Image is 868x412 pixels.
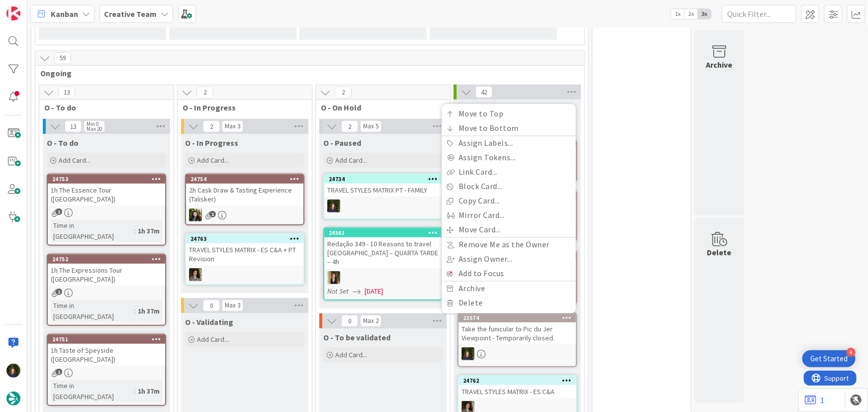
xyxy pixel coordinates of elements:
img: Visit kanbanzone.com [6,6,20,20]
div: 23574 [463,314,576,321]
div: 24754 [186,175,303,184]
div: 24762 [463,377,576,384]
div: TRAVEL STYLES MATRIX - ES C&A [459,385,576,398]
span: Add Card... [59,156,91,165]
span: 13 [58,87,75,99]
span: Ongoing [40,68,572,78]
div: 24561 [324,228,442,237]
a: Archive [442,282,576,296]
span: O - Validating [185,317,233,327]
span: 13 [65,120,82,132]
span: 2 [196,87,213,99]
a: Mirror Card... [442,208,576,223]
span: O - In Progress [185,138,238,148]
a: Copy Card... [442,194,576,208]
i: Not Set [327,287,349,296]
div: Open Get Started checklist, remaining modules: 4 [802,350,856,367]
a: Assign Labels... [442,136,576,151]
span: : [134,225,135,236]
div: TRAVEL STYLES MATRIX - ES C&A + PT Revision [186,243,303,265]
div: 24752 [48,255,165,264]
img: BC [189,208,202,221]
a: 1 [805,394,824,406]
div: Max 3 [225,124,240,129]
span: Add Card... [197,156,229,165]
span: 1x [671,9,684,19]
span: 1 [56,208,62,215]
div: MS [186,268,303,281]
div: MC [459,347,576,360]
div: Max 3 [225,303,240,308]
div: Min 0 [87,121,98,126]
div: Redação 349 - 10 Reasons to travel [GEOGRAPHIC_DATA] – QUARTA TARDE – 4h [324,237,442,268]
a: Link Card... [442,165,576,180]
a: Move Card... [442,223,576,237]
div: 247511h Taste of Speyside ([GEOGRAPHIC_DATA]) [48,335,165,366]
a: Assign Tokens... [442,151,576,165]
a: Move to Bottom [442,121,576,136]
span: 1 [56,289,62,295]
div: 247542h Cask Draw & Tasting Experience (Talisker) [186,175,303,206]
b: Creative Team [104,9,157,19]
div: 24561 [329,229,442,236]
div: 24751 [52,336,165,343]
div: 247531h The Essence Tour ([GEOGRAPHIC_DATA]) [48,175,165,206]
span: 1 [56,369,62,375]
div: Time in [GEOGRAPHIC_DATA] [51,220,134,242]
span: Kanban [51,8,78,20]
span: 59 [54,52,71,64]
img: MC [462,347,475,360]
div: 24561Redação 349 - 10 Reasons to travel [GEOGRAPHIC_DATA] – QUARTA TARDE – 4h [324,228,442,268]
div: 24762TRAVEL STYLES MATRIX - ES C&A [459,376,576,398]
img: avatar [6,392,20,406]
span: [DATE] [365,286,383,297]
span: Support [21,1,45,13]
span: 2x [684,9,698,19]
img: MS [189,268,202,281]
span: : [134,306,135,316]
div: 24734 [324,175,442,184]
div: 24763TRAVEL STYLES MATRIX - ES C&A + PT Revision [186,234,303,265]
span: O - In Progress [183,103,299,112]
div: 24734 [329,176,442,183]
div: 1h The Expressions Tour ([GEOGRAPHIC_DATA]) [48,264,165,286]
span: O - To do [47,138,79,148]
a: Assign Owner... [442,252,576,267]
img: MC [6,364,20,378]
div: 24753 [52,176,165,183]
a: Move to Top [442,107,576,121]
a: Remove Me as the Owner [442,238,576,252]
img: SP [327,271,340,284]
div: TRAVEL STYLES MATRIX PT - FAMILY [324,184,442,197]
a: Add to Focus [442,267,576,281]
span: O - On Hold [321,103,438,112]
div: Archive [706,59,733,71]
div: 24754 [191,176,303,183]
span: O - To do [44,103,161,112]
div: SP [324,271,442,284]
img: MC [327,200,340,212]
div: MC [324,200,442,212]
div: Time in [GEOGRAPHIC_DATA] [51,380,134,402]
div: 23574Move to TopMove to BottomAssign Labels...Assign Tokens...Link Card...Block Card...Copy Card.... [459,313,576,344]
div: 23574Move to TopMove to BottomAssign Labels...Assign Tokens...Link Card...Block Card...Copy Card.... [459,313,576,322]
div: 1h Taste of Speyside ([GEOGRAPHIC_DATA]) [48,344,165,366]
span: Add Card... [197,335,229,344]
div: 24762 [459,376,576,385]
span: 0 [203,300,220,311]
div: Max 20 [87,126,102,131]
div: 24753 [48,175,165,184]
span: 1 [209,211,216,217]
span: 2 [203,120,220,132]
div: 4 [847,348,856,357]
div: 247521h The Expressions Tour ([GEOGRAPHIC_DATA]) [48,255,165,286]
span: Add Card... [335,350,367,359]
span: 3x [698,9,711,19]
div: Get Started [810,354,848,364]
div: Time in [GEOGRAPHIC_DATA] [51,300,134,322]
span: Add Card... [335,156,367,165]
div: 1h 37m [135,306,162,316]
div: 1h 37m [135,225,162,236]
div: 1h The Essence Tour ([GEOGRAPHIC_DATA]) [48,184,165,206]
div: Take the funicular to Pic du Jer Viewpoint - Temporarily closed. [459,322,576,344]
